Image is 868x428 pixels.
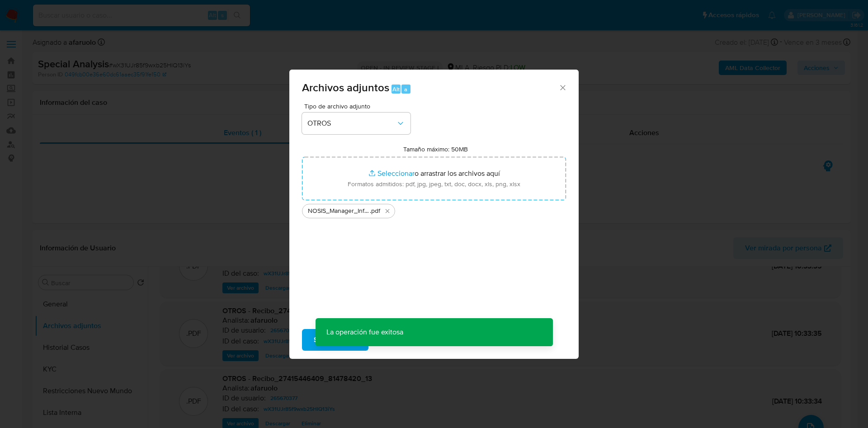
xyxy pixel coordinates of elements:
span: Archivos adjuntos [302,80,389,95]
button: OTROS [302,113,410,134]
span: OTROS [307,119,396,128]
button: Cerrar [558,83,566,91]
span: NOSIS_Manager_InformeIndividual_27415446409_620658_20251001103407 [308,207,370,216]
label: Tamaño máximo: 50MB [403,145,468,153]
p: La operación fue exitosa [316,318,414,346]
span: .pdf [370,207,380,216]
ul: Archivos seleccionados [302,200,566,218]
span: Subir archivo [314,330,357,350]
button: Eliminar NOSIS_Manager_InformeIndividual_27415446409_620658_20251001103407.pdf [382,206,393,216]
button: Subir archivo [302,329,368,351]
span: Tipo de archivo adjunto [304,103,413,109]
span: Cancelar [384,330,413,350]
span: a [404,85,407,94]
span: Alt [392,85,400,94]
